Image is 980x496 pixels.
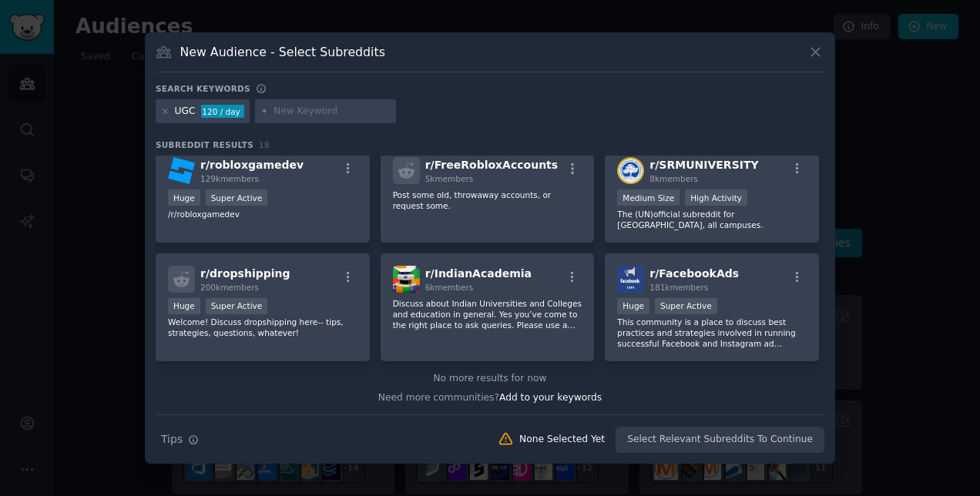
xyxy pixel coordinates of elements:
div: 120 / day [201,105,244,119]
span: r/ IndianAcademia [425,267,532,280]
div: Huge [168,298,200,314]
span: r/ FacebookAds [649,267,739,280]
div: Super Active [206,298,268,314]
span: r/ dropshipping [200,267,290,280]
h3: New Audience - Select Subreddits [180,44,385,60]
p: This community is a place to discuss best practices and strategies involved in running successful... [617,317,807,349]
span: Add to your keywords [499,392,602,403]
div: UGC [175,105,196,119]
div: High Activity [685,189,747,206]
span: r/ FreeRobloxAccounts [425,159,558,171]
img: robloxgamedev [168,157,195,184]
p: The (UN)official subreddit for [GEOGRAPHIC_DATA], all campuses. [617,209,807,230]
p: /r/robloxgamedev [168,209,357,220]
img: SRMUNIVERSITY [617,157,644,184]
p: Welcome! Discuss dropshipping here-- tips, strategies, questions, whatever! [168,317,357,338]
span: 18 [259,140,270,149]
span: Tips [161,431,183,447]
p: Post some old, throwaway accounts, or request some. [393,189,582,211]
div: Huge [617,298,649,314]
div: No more results for now [156,372,824,386]
button: Tips [156,426,204,453]
img: FacebookAds [617,266,644,293]
p: Discuss about Indian Universities and Colleges and education in general. Yes you’ve come to the r... [393,298,582,330]
span: 5k members [425,174,474,183]
span: Subreddit Results [156,139,253,150]
img: IndianAcademia [393,266,420,293]
div: Need more communities? [156,386,824,405]
input: New Keyword [274,105,391,119]
h3: Search keywords [156,83,250,94]
div: Huge [168,189,200,206]
div: Medium Size [617,189,680,206]
span: 6k members [425,283,474,292]
span: r/ SRMUNIVERSITY [649,159,758,171]
div: Super Active [206,189,268,206]
span: r/ robloxgamedev [200,159,304,171]
div: None Selected Yet [519,433,605,447]
span: 181k members [649,283,708,292]
span: 129k members [200,174,259,183]
div: Super Active [655,298,717,314]
span: 8k members [649,174,698,183]
span: 200k members [200,283,259,292]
